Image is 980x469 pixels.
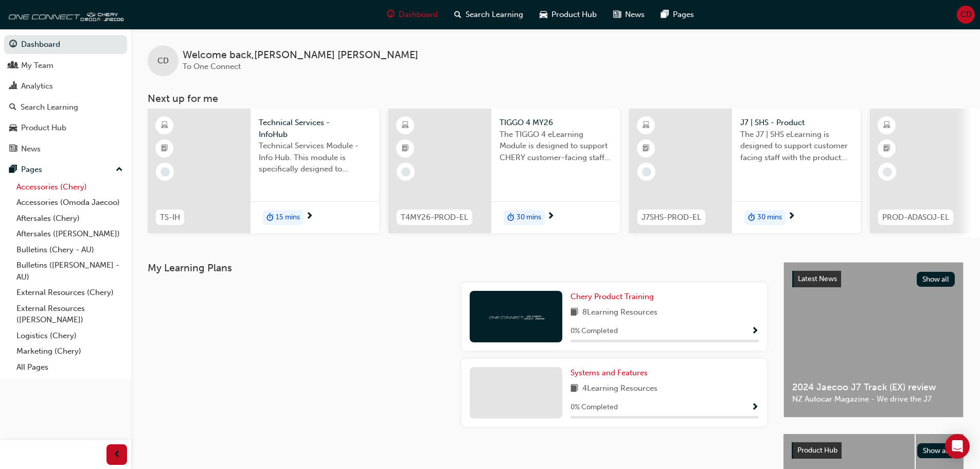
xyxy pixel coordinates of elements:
[751,401,759,414] button: Show Progress
[4,77,127,96] a: Analytics
[571,306,578,319] span: book-icon
[21,80,53,92] div: Analytics
[12,226,127,242] a: Aftersales ([PERSON_NAME])
[4,160,127,179] button: Pages
[12,195,127,211] a: Accessories (Omoda Jaecoo)
[500,117,612,129] span: TIGGO 4 MY26
[259,117,371,140] span: Technical Services - InfoHub
[629,109,861,233] a: J7SHS-PROD-ELJ7 | SHS - ProductThe J7 | SHS eLearning is designed to support customer facing staf...
[917,272,955,287] button: Show all
[740,117,852,129] span: J7 | SHS - Product
[183,49,418,61] span: Welcome back , [PERSON_NAME] [PERSON_NAME]
[4,98,127,117] a: Search Learning
[540,8,547,21] span: car-icon
[9,124,17,133] span: car-icon
[643,119,650,132] span: learningResourceType_ELEARNING-icon
[402,142,409,155] span: booktick-icon
[751,327,759,336] span: Show Progress
[9,40,17,49] span: guage-icon
[9,61,17,71] span: people-icon
[551,9,597,21] span: Product Hub
[792,393,955,405] span: NZ Autocar Magazine - We drive the J7.
[582,383,657,395] span: 4 Learning Resources
[12,328,127,344] a: Logistics (Chery)
[500,129,612,164] span: The TIGGO 4 eLearning Module is designed to support CHERY customer-facing staff with the product ...
[306,212,313,221] span: next-icon
[466,9,523,21] span: Search Learning
[653,4,702,25] a: pages-iconPages
[131,93,980,105] h3: Next up for me
[516,212,541,223] span: 30 mins
[748,211,755,224] span: duration-icon
[883,142,890,155] span: booktick-icon
[605,4,653,25] a: news-iconNews
[21,60,54,72] div: My Team
[507,211,514,224] span: duration-icon
[917,443,956,458] button: Show all
[571,383,578,395] span: book-icon
[642,212,701,223] span: J7SHS-PROD-EL
[882,212,949,223] span: PROD-ADASOJ-EL
[571,402,618,413] span: 0 % Completed
[157,55,169,67] span: CD
[740,129,852,164] span: The J7 | SHS eLearning is designed to support customer facing staff with the product and sales in...
[751,325,759,338] button: Show Progress
[12,343,127,359] a: Marketing (Chery)
[531,4,605,25] a: car-iconProduct Hub
[9,103,16,112] span: search-icon
[643,142,650,155] span: booktick-icon
[446,4,531,25] a: search-iconSearch Learning
[401,212,468,223] span: T4MY26-PROD-EL
[148,109,379,233] a: TS-IHTechnical Services - InfoHubTechnical Services Module - Info Hub. This module is specificall...
[12,301,127,328] a: External Resources ([PERSON_NAME])
[12,285,127,301] a: External Resources (Chery)
[883,119,890,132] span: learningResourceType_ELEARNING-icon
[571,292,654,301] span: Chery Product Training
[161,167,170,177] span: learningRecordVerb_NONE-icon
[9,82,17,91] span: chart-icon
[399,9,438,21] span: Dashboard
[883,167,892,177] span: learningRecordVerb_NONE-icon
[276,212,300,223] span: 15 mins
[960,9,972,21] span: CD
[9,165,17,175] span: pages-icon
[792,381,955,393] span: 2024 Jaecoo J7 Track (EX) review
[402,119,409,132] span: learningResourceType_ELEARNING-icon
[488,311,544,321] img: oneconnect
[161,119,168,132] span: learningResourceType_ELEARNING-icon
[751,403,759,412] span: Show Progress
[582,306,657,319] span: 8 Learning Resources
[661,8,669,21] span: pages-icon
[4,118,127,137] a: Product Hub
[5,4,123,25] img: oneconnect
[547,212,555,221] span: next-icon
[798,274,837,283] span: Latest News
[21,101,78,113] div: Search Learning
[792,271,955,287] a: Latest NewsShow all
[161,142,168,155] span: booktick-icon
[788,212,795,221] span: next-icon
[613,8,621,21] span: news-icon
[783,262,964,418] a: Latest NewsShow all2024 Jaecoo J7 Track (EX) reviewNZ Autocar Magazine - We drive the J7.
[21,143,41,155] div: News
[625,9,645,21] span: News
[12,257,127,285] a: Bulletins ([PERSON_NAME] - AU)
[957,6,975,24] button: CD
[571,367,652,379] a: Systems and Features
[792,442,955,459] a: Product HubShow all
[454,8,461,21] span: search-icon
[571,368,648,377] span: Systems and Features
[113,448,121,461] span: prev-icon
[4,56,127,75] a: My Team
[401,167,411,177] span: learningRecordVerb_NONE-icon
[4,35,127,54] a: Dashboard
[388,109,620,233] a: T4MY26-PROD-ELTIGGO 4 MY26The TIGGO 4 eLearning Module is designed to support CHERY customer-faci...
[4,140,127,159] a: News
[642,167,651,177] span: learningRecordVerb_NONE-icon
[12,179,127,195] a: Accessories (Chery)
[148,262,767,274] h3: My Learning Plans
[12,211,127,227] a: Aftersales (Chery)
[757,212,782,223] span: 30 mins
